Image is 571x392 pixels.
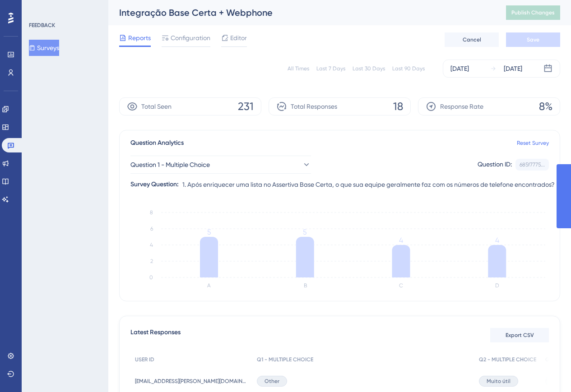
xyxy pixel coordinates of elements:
button: Publish Changes [506,5,560,20]
tspan: 6 [150,226,153,232]
span: 18 [393,99,403,114]
button: Surveys [29,40,59,56]
div: 685f7775... [520,161,545,168]
tspan: 0 [149,274,153,281]
button: Save [506,32,560,47]
iframe: UserGuiding AI Assistant Launcher [533,356,560,383]
span: Save [527,36,539,43]
div: All Times [288,65,309,72]
tspan: 4 [495,236,499,244]
button: Cancel [445,32,499,47]
button: Export CSV [490,328,549,342]
text: D [495,282,499,289]
tspan: 2 [150,258,153,264]
tspan: 8 [150,209,153,216]
span: Response Rate [440,101,483,112]
span: USER ID [135,356,154,363]
div: Last 90 Days [392,65,425,72]
text: C [399,282,403,289]
tspan: 4 [150,242,153,248]
span: 8% [539,99,552,114]
span: Configuration [171,32,210,43]
span: Question Analytics [130,138,184,148]
span: Total Seen [141,101,172,112]
div: [DATE] [504,63,522,74]
span: 1. Após enriquecer uma lista no Assertiva Base Certa, o que sua equipe geralmente faz com os núme... [182,179,555,190]
div: FEEDBACK [29,22,55,29]
tspan: 5 [303,228,307,236]
div: Question ID: [478,159,512,171]
text: A [207,282,211,289]
div: Survey Question: [130,179,179,190]
tspan: 5 [207,228,211,236]
span: Cancel [463,36,481,43]
text: B [304,282,307,289]
div: [DATE] [450,63,469,74]
span: 231 [238,99,254,114]
span: Reports [128,32,151,43]
div: Integração Base Certa + Webphone [119,6,483,19]
div: Last 7 Days [316,65,345,72]
span: Publish Changes [511,9,555,16]
a: Reset Survey [517,139,549,147]
span: Editor [230,32,247,43]
span: Muito útil [487,378,511,385]
span: Question 1 - Multiple Choice [130,159,210,170]
span: Q1 - MULTIPLE CHOICE [257,356,313,363]
span: Latest Responses [130,327,181,343]
tspan: 4 [399,236,403,244]
span: Total Responses [291,101,337,112]
span: Q2 - MULTIPLE CHOICE [479,356,536,363]
span: Export CSV [506,332,534,339]
button: Question 1 - Multiple Choice [130,156,311,174]
div: Last 30 Days [353,65,385,72]
span: [EMAIL_ADDRESS][PERSON_NAME][DOMAIN_NAME] [135,378,248,385]
span: Other [265,378,279,385]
